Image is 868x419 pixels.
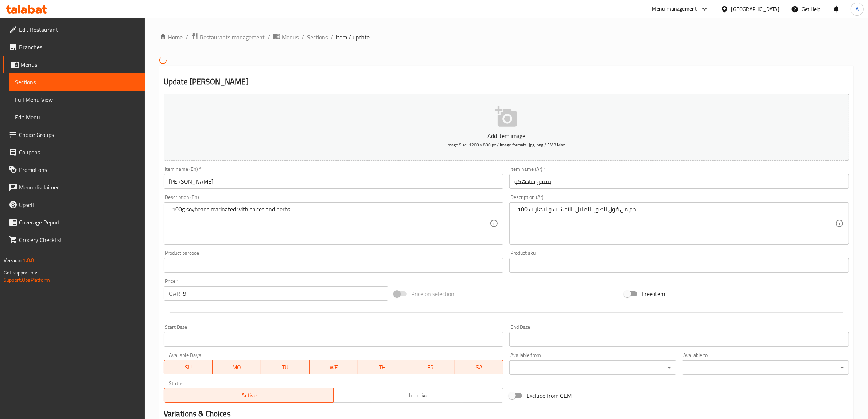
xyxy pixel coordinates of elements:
input: Please enter product sku [509,258,849,273]
a: Sections [307,33,328,42]
li: / [268,33,270,42]
a: Promotions [3,161,145,178]
a: Menus [3,56,145,73]
button: Add item imageImage Size: 1200 x 800 px / Image formats: jpg, png / 5MB Max. [164,94,849,161]
span: Get support on: [4,268,37,277]
a: Restaurants management [191,32,265,42]
input: Enter name Ar [509,174,849,189]
a: Menu disclaimer [3,178,145,196]
span: Exclude from GEM [526,391,572,400]
a: Upsell [3,196,145,214]
button: MO [213,360,261,374]
span: SU [167,362,210,373]
span: Promotions [19,165,139,174]
li: / [331,33,333,42]
span: Menu disclaimer [19,183,139,192]
span: Grocery Checklist [19,235,139,244]
span: Version: [4,255,22,265]
button: SU [164,360,213,374]
a: Sections [9,73,145,91]
textarea: ~100 جم من فول الصويا المتبل بالأعشاب والبهارات [514,206,835,241]
button: FR [406,360,455,374]
div: ​ [682,360,849,375]
button: Active [164,388,334,403]
input: Please enter price [183,286,388,301]
span: Active [167,390,331,401]
a: Coupons [3,143,145,161]
span: Upsell [19,200,139,209]
a: Support.OpsPlatform [4,275,50,285]
button: TH [358,360,406,374]
span: SA [458,362,501,373]
span: Free item [642,289,665,298]
span: Edit Restaurant [19,25,139,34]
span: Menus [20,60,139,69]
span: Image Size: 1200 x 800 px / Image formats: jpg, png / 5MB Max. [447,141,566,149]
h2: Update [PERSON_NAME] [164,76,849,87]
a: Edit Restaurant [3,21,145,38]
span: Menus [282,33,299,42]
a: Coverage Report [3,214,145,231]
span: Coverage Report [19,218,139,227]
span: Edit Menu [15,113,139,122]
span: Full Menu View [15,95,139,104]
nav: breadcrumb [159,32,853,42]
span: MO [215,362,258,373]
span: TH [361,362,404,373]
span: Sections [15,78,139,87]
input: Please enter product barcode [164,258,503,273]
a: Choice Groups [3,126,145,143]
span: Choice Groups [19,130,139,139]
span: item / update [336,33,370,42]
a: Home [159,33,183,42]
span: 1.0.0 [23,255,34,265]
a: Full Menu View [9,91,145,108]
button: SA [455,360,503,374]
a: Menus [273,32,299,42]
li: / [186,33,188,42]
textarea: ~100g soybeans marinated with spices and herbs [169,206,490,241]
span: Branches [19,43,139,51]
input: Enter name En [164,174,503,189]
div: ​ [509,360,676,375]
p: Add item image [175,131,838,140]
button: WE [310,360,358,374]
button: Inactive [333,388,503,403]
div: [GEOGRAPHIC_DATA] [731,5,779,13]
span: Coupons [19,148,139,157]
a: Grocery Checklist [3,231,145,249]
span: TU [264,362,307,373]
span: Inactive [336,390,501,401]
span: FR [409,362,452,373]
a: Edit Menu [9,108,145,126]
p: QAR [169,289,180,298]
a: Branches [3,38,145,56]
span: A [856,5,859,13]
span: WE [312,362,355,373]
div: Menu-management [652,5,697,14]
span: Restaurants management [200,33,265,42]
span: Price on selection [411,289,454,298]
button: TU [261,360,310,374]
li: / [301,33,304,42]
